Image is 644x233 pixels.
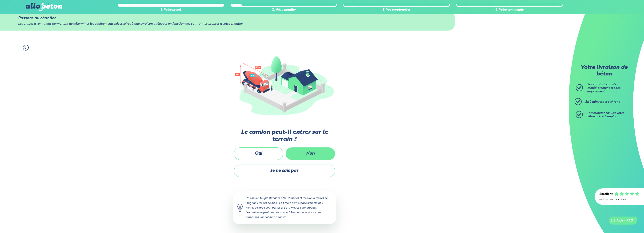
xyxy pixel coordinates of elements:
label: Non [286,147,335,160]
iframe: Help widget launcher [602,215,639,228]
img: allobéton [26,3,62,11]
div: 4. Votre commande [456,8,563,12]
span: Devis gratuit, calculé immédiatement et sans engagement [586,83,620,93]
span: Commandez ensuite votre béton prêt à l'emploi [586,112,624,118]
label: Je ne sais pas [234,165,335,177]
span: En 2 minutes top chrono [585,100,620,103]
div: 4.7/5 sur 2300 avis clients [599,198,639,201]
div: 3. Vos coordonnées [343,8,450,12]
p: Votre livraison de béton [577,64,631,77]
label: Le camion peut-il entrer sur le terrain ? [233,129,336,143]
div: Un camion toupie standard pèse 32 tonnes et mesure 10 mètres de long sur 4 mètres de haut. Il a b... [233,191,336,224]
div: Excellent [599,193,612,196]
label: Oui [234,147,283,160]
div: 2. Votre chantier [231,8,337,12]
div: Passons au chantier [18,16,437,20]
div: 1. Votre projet [118,8,224,12]
div: Les étapes à venir nous permettent de déterminer les équipements nécessaires à une livraison adéq... [18,22,437,26]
